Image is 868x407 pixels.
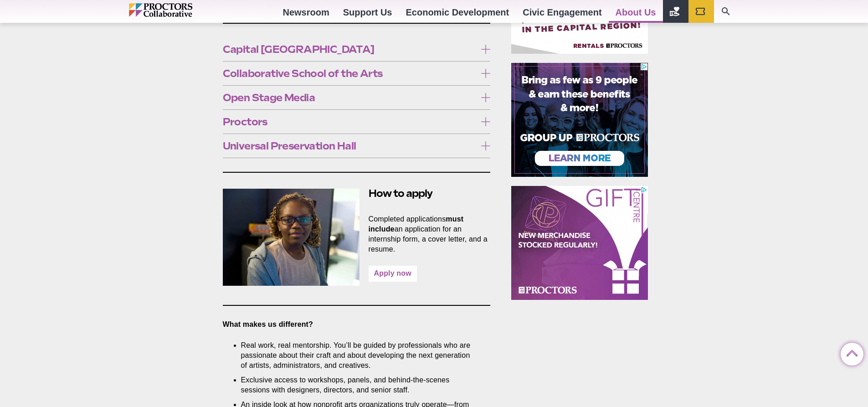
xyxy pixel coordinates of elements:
[241,375,477,395] li: Exclusive access to workshops, panels, and behind-the-scenes sessions with designers, directors, ...
[223,93,477,103] span: Open Stage Media
[241,340,477,371] li: Real work, real mentorship. You’ll be guided by professionals who are passionate about their craf...
[841,343,859,361] a: Back to Top
[511,186,648,300] iframe: Advertisement
[223,68,477,78] span: Collaborative School of the Arts
[129,3,231,17] img: Proctors logo
[223,117,477,127] span: Proctors
[223,44,477,54] span: Capital [GEOGRAPHIC_DATA]
[223,186,491,201] h2: How to apply
[369,266,417,282] a: Apply now
[511,63,648,177] iframe: Advertisement
[223,320,313,328] strong: What makes us different?
[223,141,477,151] span: Universal Preservation Hall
